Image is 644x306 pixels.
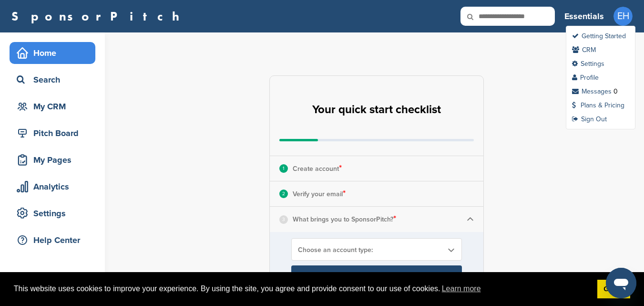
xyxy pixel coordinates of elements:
a: Sign Out [572,115,607,123]
p: What brings you to SponsorPitch? [293,213,396,225]
span: Choose an account type: [298,246,443,254]
a: Profile [572,74,599,82]
h2: Your quick start checklist [312,99,441,120]
a: Settings [572,60,604,68]
a: SponsorPitch [11,10,185,22]
h3: Essentials [564,10,604,23]
img: Checklist arrow 1 [467,216,474,223]
div: Settings [14,205,95,222]
div: Analytics [14,178,95,195]
a: Search [10,69,95,91]
div: 3 [279,215,288,224]
span: This website uses cookies to improve your experience. By using the site, you agree and provide co... [14,282,590,296]
div: 1 [279,164,288,173]
div: Home [14,44,95,62]
div: 2 [279,190,288,198]
a: Getting Started [572,32,626,40]
div: Help Center [14,232,95,249]
a: Help Center [10,229,95,251]
p: Create account [293,162,342,175]
a: Pitch Board [10,122,95,144]
a: Home [10,42,95,64]
a: My CRM [10,95,95,117]
p: Verify your email [293,188,346,200]
a: CRM [572,46,596,54]
a: Settings [10,202,95,224]
span: EH [613,7,633,26]
div: Search [14,71,95,88]
iframe: Button to launch messaging window [606,268,636,298]
a: My Pages [10,149,95,171]
a: Plans & Pricing [572,101,624,109]
a: Messages [572,87,612,95]
a: dismiss cookie message [597,280,630,299]
div: 0 [613,87,618,95]
div: My CRM [14,98,95,115]
a: Analytics [10,176,95,198]
div: My Pages [14,151,95,169]
div: Pitch Board [14,125,95,142]
a: Essentials [564,6,604,27]
a: learn more about cookies [440,282,482,296]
